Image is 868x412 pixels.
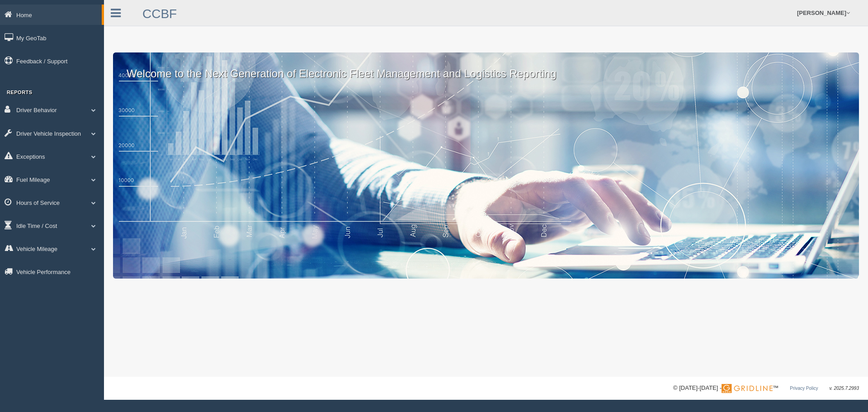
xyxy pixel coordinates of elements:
[113,52,859,81] p: Welcome to the Next Generation of Electronic Fleet Management and Logistics Reporting
[790,386,818,391] a: Privacy Policy
[673,384,859,393] div: © [DATE]-[DATE] - ™
[142,7,177,21] a: CCBF
[722,384,773,393] img: Gridline
[830,386,859,391] span: v. 2025.7.2993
